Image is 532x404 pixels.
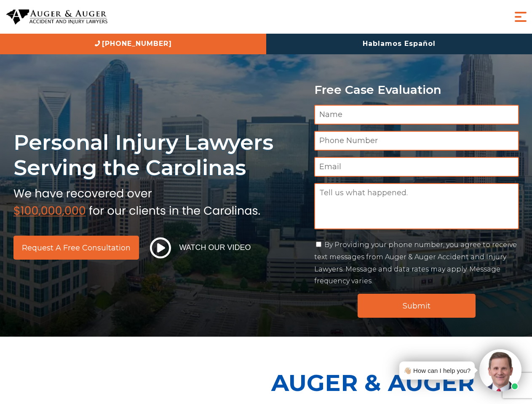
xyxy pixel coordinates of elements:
[404,365,471,376] div: 👋🏼 How can I help you?
[6,9,107,25] img: Auger & Auger Accident and Injury Lawyers Logo
[314,157,519,177] input: Email
[314,241,517,285] label: By Providing your phone number, you agree to receive text messages from Auger & Auger Accident an...
[314,105,519,125] input: Name
[271,362,527,404] p: Auger & Auger
[358,294,476,318] input: Submit
[13,236,139,260] a: Request a Free Consultation
[13,130,304,181] h1: Personal Injury Lawyers Serving the Carolinas
[479,349,521,391] img: Intaker widget Avatar
[13,185,260,217] img: sub text
[512,8,529,25] button: Menu
[147,237,254,259] button: Watch Our Video
[314,83,519,96] p: Free Case Evaluation
[22,244,131,252] span: Request a Free Consultation
[314,131,519,151] input: Phone Number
